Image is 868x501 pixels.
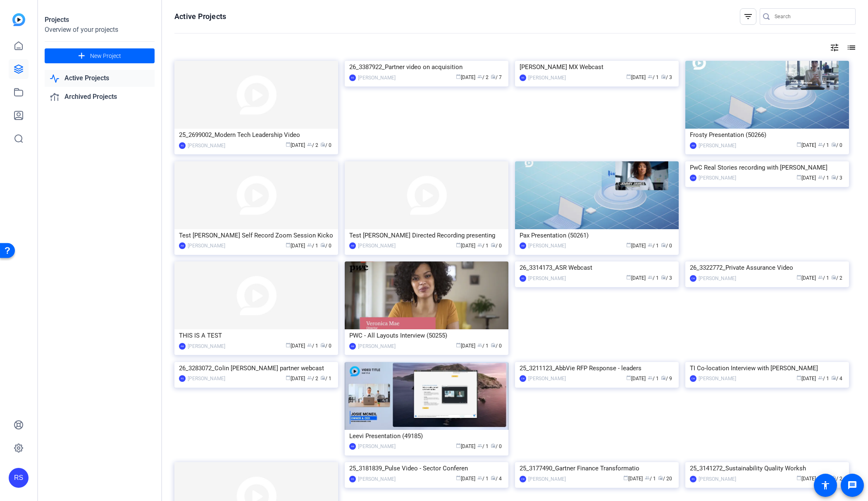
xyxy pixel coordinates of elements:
span: / 1 [818,142,829,148]
span: calendar_today [626,275,631,280]
span: calendar_today [626,375,631,380]
mat-icon: accessibility [820,480,830,490]
div: [PERSON_NAME] [699,475,736,483]
span: [DATE] [796,476,816,482]
span: group [307,142,312,147]
span: / 1 [648,376,659,381]
div: AW [179,343,186,350]
span: radio [658,475,663,480]
span: calendar_today [456,343,461,348]
img: blue-gradient.svg [12,13,25,26]
div: 25_3181839_Pulse Video - Sector Conferen [349,462,504,475]
div: PWC - All Layouts Interview (50255) [349,329,504,342]
span: calendar_today [456,74,461,79]
span: radio [661,275,666,280]
div: Leevi Presentation (49185) [349,430,504,442]
span: / 3 [661,275,672,281]
span: group [307,343,312,348]
span: calendar_today [626,74,631,79]
mat-icon: add [76,51,87,61]
span: / 4 [831,376,842,381]
div: [PERSON_NAME] [528,374,566,383]
span: / 1 [818,175,829,181]
span: / 0 [320,343,331,349]
span: radio [320,142,325,147]
div: [PERSON_NAME] [188,342,225,350]
span: calendar_today [286,142,291,147]
h1: Active Projects [174,12,226,22]
div: CW [520,375,526,382]
span: [DATE] [796,275,816,281]
div: RS [520,275,526,282]
span: / 1 [648,74,659,80]
div: [PERSON_NAME] [358,342,396,350]
button: New Project [45,48,155,63]
span: radio [320,375,325,380]
span: group [307,375,312,380]
div: RS [9,468,29,488]
span: calendar_today [456,443,461,448]
div: [PERSON_NAME] [528,74,566,82]
span: [DATE] [456,243,475,249]
div: CW [520,476,526,482]
span: / 1 [477,476,489,482]
div: Test [PERSON_NAME] Directed Recording presenting [349,229,504,242]
div: AW [349,443,356,450]
div: Test [PERSON_NAME] Self Record Zoom Session Kicko [179,229,334,242]
div: RS [520,74,526,81]
div: [PERSON_NAME] [699,174,736,182]
div: [PERSON_NAME] [188,242,225,250]
span: [DATE] [286,142,305,148]
span: radio [831,175,836,180]
div: CW [690,175,696,181]
span: [DATE] [456,476,475,482]
span: [DATE] [626,243,646,249]
div: [PERSON_NAME] [188,374,225,383]
span: calendar_today [796,375,801,380]
input: Search [775,12,849,22]
mat-icon: message [847,480,857,490]
div: [PERSON_NAME] [528,475,566,483]
div: RS [349,74,356,81]
div: [PERSON_NAME] [358,74,396,82]
span: / 9 [661,376,672,381]
div: CW [690,275,696,282]
span: group [477,343,482,348]
span: / 1 [648,275,659,281]
span: calendar_today [796,275,801,280]
span: / 20 [658,476,672,482]
span: [DATE] [626,376,646,381]
a: Active Projects [45,70,155,87]
span: / 0 [491,443,502,449]
div: RS [179,375,186,382]
span: [DATE] [796,142,816,148]
span: calendar_today [796,142,801,147]
span: calendar_today [456,242,461,247]
span: group [477,242,482,247]
div: AW [349,242,356,249]
mat-icon: filter_list [743,12,753,22]
span: group [648,275,653,280]
div: AW [520,242,526,249]
div: [PERSON_NAME] [699,374,736,383]
span: [DATE] [623,476,643,482]
span: / 2 [477,74,489,80]
span: calendar_today [286,375,291,380]
span: / 0 [491,243,502,249]
span: / 0 [831,142,842,148]
div: TI Co-location Interview with [PERSON_NAME] [690,362,844,374]
span: group [648,375,653,380]
div: [PERSON_NAME] MX Webcast [520,61,674,73]
span: [DATE] [456,343,475,349]
span: radio [661,242,666,247]
span: [DATE] [286,376,305,381]
span: / 4 [491,476,502,482]
span: calendar_today [796,475,801,480]
span: / 2 [307,142,318,148]
div: 26_3322772_Private Assurance Video [690,261,844,274]
span: / 1 [648,243,659,249]
div: Frosty Presentation (50266) [690,129,844,141]
span: / 3 [661,74,672,80]
div: AW [690,142,696,149]
div: [PERSON_NAME] [699,141,736,150]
